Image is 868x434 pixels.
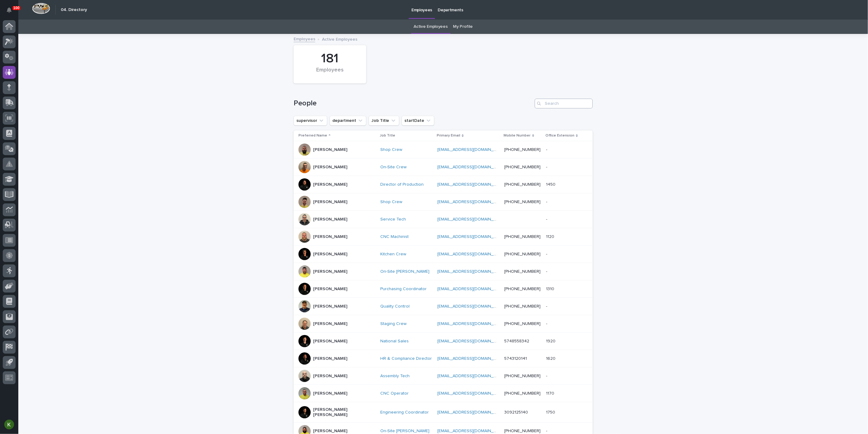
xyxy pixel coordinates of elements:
a: [EMAIL_ADDRESS][DOMAIN_NAME] [437,339,506,343]
a: [PHONE_NUMBER] [505,287,541,291]
a: Employees [294,35,315,42]
p: - [546,198,548,205]
p: [PERSON_NAME] [313,429,347,434]
a: [PHONE_NUMBER] [505,182,541,187]
p: [PERSON_NAME] [313,286,347,292]
a: On-Site [PERSON_NAME] [380,429,429,434]
tr: [PERSON_NAME]On-Site [PERSON_NAME] [EMAIL_ADDRESS][DOMAIN_NAME] [PHONE_NUMBER]-- [294,263,593,280]
tr: [PERSON_NAME]CNC Machinist [EMAIL_ADDRESS][DOMAIN_NAME] [PHONE_NUMBER]11201120 [294,228,593,246]
p: 1310 [546,285,555,292]
a: HR & Compliance Director [380,356,432,361]
a: Shop Crew [380,199,402,205]
p: [PERSON_NAME] [313,391,347,396]
p: - [546,427,548,434]
a: [PHONE_NUMBER] [505,322,541,326]
a: Director of Production [380,182,424,187]
a: [EMAIL_ADDRESS][DOMAIN_NAME] [437,200,506,204]
a: [PHONE_NUMBER] [505,165,541,169]
p: [PERSON_NAME] [313,165,347,170]
a: [EMAIL_ADDRESS][DOMAIN_NAME] [437,287,506,291]
a: [EMAIL_ADDRESS][DOMAIN_NAME] [437,322,506,326]
a: 5743120141 [505,356,527,361]
a: [PHONE_NUMBER] [505,235,541,239]
a: [EMAIL_ADDRESS][DOMAIN_NAME] [437,410,506,414]
tr: [PERSON_NAME]Service Tech [EMAIL_ADDRESS][DOMAIN_NAME] -- [294,211,593,228]
p: 1620 [546,355,557,361]
p: [PERSON_NAME] [313,234,347,239]
a: Shop Crew [380,147,402,152]
a: Quality Control [380,304,410,309]
p: - [546,163,548,170]
p: 100 [13,6,20,10]
p: - [546,268,548,274]
p: Mobile Number [504,132,531,139]
p: 1450 [546,181,557,187]
a: [PHONE_NUMBER] [505,429,541,433]
p: [PERSON_NAME] [313,356,347,361]
a: CNC Operator [380,391,409,396]
a: [PHONE_NUMBER] [505,304,541,308]
div: Search [535,99,593,108]
tr: [PERSON_NAME]Shop Crew [EMAIL_ADDRESS][DOMAIN_NAME] [PHONE_NUMBER]-- [294,141,593,159]
p: [PERSON_NAME] [313,182,347,187]
a: [PHONE_NUMBER] [505,269,541,274]
p: - [546,250,548,257]
p: [PERSON_NAME] [313,374,347,379]
p: [PERSON_NAME] [313,269,347,274]
a: 3092125140 [505,410,528,414]
p: 1120 [546,233,555,239]
button: department [330,116,366,126]
p: [PERSON_NAME] [313,304,347,309]
p: Active Employees [322,35,357,42]
button: users-avatar [3,418,16,431]
a: On-Site Crew [380,165,407,170]
p: [PERSON_NAME] [PERSON_NAME] [313,407,374,418]
tr: [PERSON_NAME]Kitchen Crew [EMAIL_ADDRESS][DOMAIN_NAME] [PHONE_NUMBER]-- [294,246,593,263]
p: - [546,303,548,309]
tr: [PERSON_NAME]On-Site Crew [EMAIL_ADDRESS][DOMAIN_NAME] [PHONE_NUMBER]-- [294,159,593,176]
button: startDate [402,116,434,126]
a: [EMAIL_ADDRESS][DOMAIN_NAME] [437,165,506,169]
a: [PHONE_NUMBER] [505,374,541,378]
a: Service Tech [380,217,406,222]
a: [EMAIL_ADDRESS][DOMAIN_NAME] [437,304,506,308]
div: 181 [304,51,356,66]
p: - [546,372,548,379]
a: [EMAIL_ADDRESS][DOMAIN_NAME] [437,391,506,396]
p: - [546,146,548,152]
a: [EMAIL_ADDRESS][DOMAIN_NAME] [437,374,506,378]
p: 1920 [546,337,557,344]
img: Workspace Logo [32,3,50,14]
a: [EMAIL_ADDRESS][DOMAIN_NAME] [437,148,506,152]
p: Preferred Name [298,132,327,139]
a: [EMAIL_ADDRESS][DOMAIN_NAME] [437,429,506,433]
p: [PERSON_NAME] [313,339,347,344]
tr: [PERSON_NAME]Director of Production [EMAIL_ADDRESS][DOMAIN_NAME] [PHONE_NUMBER]14501450 [294,176,593,193]
a: [PHONE_NUMBER] [505,391,541,396]
a: [PHONE_NUMBER] [505,252,541,256]
p: [PERSON_NAME] [313,147,347,152]
a: Active Employees [414,20,448,34]
a: Staging Crew [380,321,407,326]
tr: [PERSON_NAME]Staging Crew [EMAIL_ADDRESS][DOMAIN_NAME] [PHONE_NUMBER]-- [294,315,593,333]
tr: [PERSON_NAME]Quality Control [EMAIL_ADDRESS][DOMAIN_NAME] [PHONE_NUMBER]-- [294,298,593,315]
h2: 04. Directory [61,7,87,13]
p: Office Extension [545,132,574,139]
p: [PERSON_NAME] [313,217,347,222]
tr: [PERSON_NAME]Purchasing Coordinator [EMAIL_ADDRESS][DOMAIN_NAME] [PHONE_NUMBER]13101310 [294,280,593,298]
a: [PHONE_NUMBER] [505,148,541,152]
p: - [546,216,548,222]
p: [PERSON_NAME] [313,321,347,326]
div: Employees [304,67,356,80]
a: [EMAIL_ADDRESS][DOMAIN_NAME] [437,182,506,187]
tr: [PERSON_NAME] [PERSON_NAME]Engineering Coordinator [EMAIL_ADDRESS][DOMAIN_NAME] 309212514017501750 [294,402,593,423]
p: [PERSON_NAME] [313,199,347,205]
a: 5748558342 [505,339,530,343]
a: [EMAIL_ADDRESS][DOMAIN_NAME] [437,356,506,361]
button: supervisor [294,116,327,126]
a: Engineering Coordinator [380,410,429,415]
p: Primary Email [437,132,460,139]
tr: [PERSON_NAME]Assembly Tech [EMAIL_ADDRESS][DOMAIN_NAME] [PHONE_NUMBER]-- [294,367,593,385]
a: Assembly Tech [380,374,410,379]
a: On-Site [PERSON_NAME] [380,269,429,274]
